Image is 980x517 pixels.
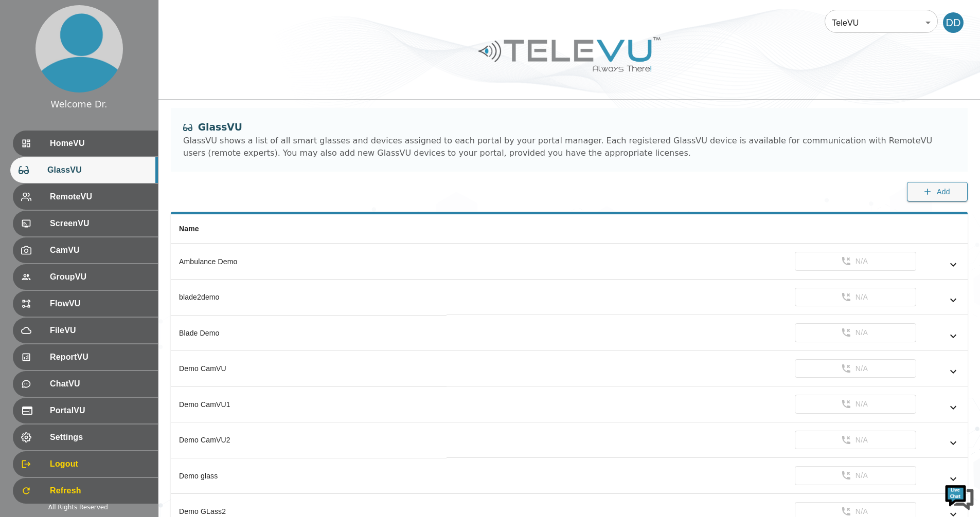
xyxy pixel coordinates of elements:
[50,137,150,150] span: HomeVU
[179,256,438,267] div: Ambulance Demo
[944,481,975,512] img: Chat Widget
[13,398,158,423] div: PortalVU
[825,8,938,37] div: TeleVU
[50,244,150,256] span: CamVU
[179,399,438,410] div: Demo CamVU1
[50,217,150,230] span: ScreenVU
[13,451,158,477] div: Logout
[50,378,150,390] span: ChatVU
[13,264,158,290] div: GroupVU
[13,478,158,504] div: Refresh
[35,5,123,93] img: profile.png
[13,237,158,263] div: CamVU
[13,371,158,397] div: ChatVU
[477,33,662,76] img: Logo
[13,344,158,370] div: ReportVU
[179,506,438,516] div: Demo GLass2
[50,298,150,310] span: FlowVU
[179,292,438,302] div: blade2demo
[13,291,158,317] div: FlowVU
[13,424,158,450] div: Settings
[50,404,150,417] span: PortalVU
[13,211,158,236] div: ScreenVU
[179,435,438,445] div: Demo CamVU2
[179,471,438,481] div: Demo glass
[13,131,158,156] div: HomeVU
[50,324,150,337] span: FileVU
[50,485,150,497] span: Refresh
[13,184,158,210] div: RemoteVU
[47,164,150,176] span: GlassVU
[50,98,107,111] div: Welcome Dr.
[50,191,150,203] span: RemoteVU
[10,157,158,183] div: GlassVU
[183,135,955,159] div: GlassVU shows a list of all smart glasses and devices assigned to each portal by your portal mana...
[943,12,964,33] div: DD
[13,318,158,343] div: FileVU
[50,271,150,283] span: GroupVU
[179,328,438,338] div: Blade Demo
[50,431,150,444] span: Settings
[50,458,150,470] span: Logout
[907,182,968,202] button: Add
[937,186,950,198] span: Add
[179,363,438,374] div: Demo CamVU
[50,351,150,363] span: ReportVU
[183,120,955,135] div: GlassVU
[179,225,199,233] span: Name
